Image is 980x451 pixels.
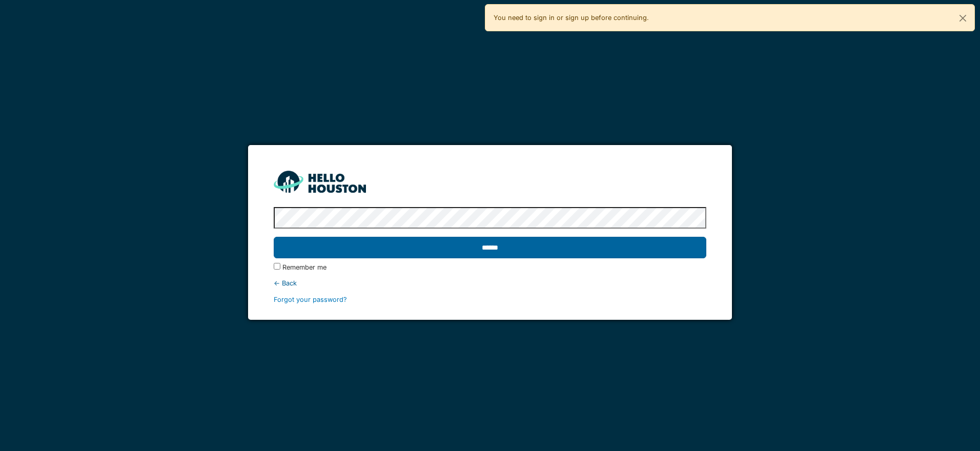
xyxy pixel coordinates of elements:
[274,278,706,288] div: ← Back
[274,296,347,303] a: Forgot your password?
[282,262,326,272] label: Remember me
[274,171,366,193] img: HH_line-BYnF2_Hg.png
[951,5,974,32] button: Close
[485,4,975,31] div: You need to sign in or sign up before continuing.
